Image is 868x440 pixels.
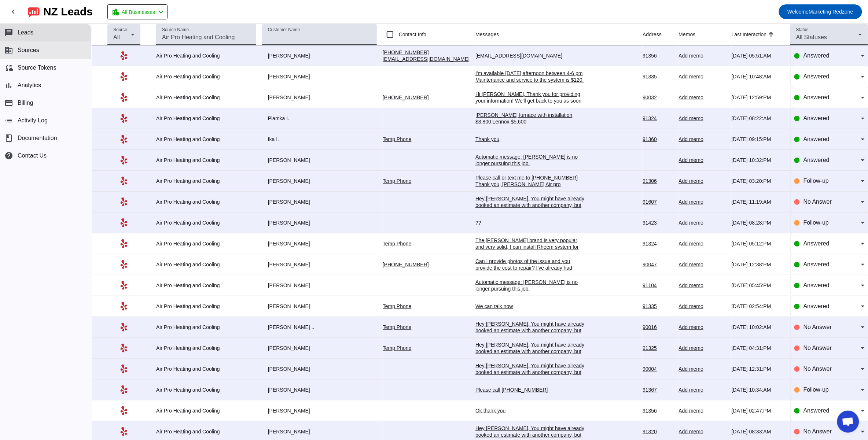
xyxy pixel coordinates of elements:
mat-icon: Yelp [119,260,128,269]
span: Answered [803,240,830,247]
div: 91306 [643,178,673,184]
div: [DATE] 02:47:PM [732,407,784,414]
div: Air Pro Heating and Cooling [156,115,256,122]
div: Air Pro Heating and Cooling [156,157,256,163]
span: All Statuses [796,34,827,40]
mat-icon: chevron_left [9,7,18,16]
div: Add memo [679,261,726,268]
div: 91335 [643,303,673,310]
div: 91324 [643,115,673,122]
div: 91607 [643,199,673,205]
a: Temp Phone [383,303,412,309]
div: Hey [PERSON_NAME], You might have already booked an estimate with another company, but I'd like t... [475,362,585,395]
div: 91356 [643,52,673,59]
span: Documentation [18,135,57,141]
div: Air Pro Heating and Cooling [156,94,256,101]
div: [DATE] 02:54:PM [732,303,784,310]
div: 91360 [643,136,673,143]
div: [PERSON_NAME] [262,73,372,80]
div: [PERSON_NAME] furnace with installation $3,800 Lennox $5,600 [475,112,585,125]
div: [PERSON_NAME] [262,240,372,247]
mat-icon: Yelp [119,344,128,352]
span: No Answer [803,324,832,330]
div: [DATE] 10:48:AM [732,73,784,80]
div: [PERSON_NAME] [262,407,372,414]
span: Marketing Redzone [788,7,854,17]
div: Automatic message: [PERSON_NAME] is no longer pursuing this job. [475,279,585,292]
div: Hey [PERSON_NAME], You might have already booked an estimate with another company, but I'd like t... [475,195,585,228]
div: [DATE] 08:28:PM [732,219,784,226]
span: Answered [803,94,830,100]
div: Air Pro Heating and Cooling [156,261,256,268]
div: [PERSON_NAME] [262,282,372,289]
div: The [PERSON_NAME] brand is very popular and very solid, I can install Rheem system for $9,800 Or ... [475,237,585,263]
div: [DATE] 05:45:PM [732,282,784,289]
div: Add memo [679,219,726,226]
div: We can talk now [475,303,585,310]
div: Add memo [679,324,726,330]
div: Please call or text me to [PHONE_NUMBER] Thank you, [PERSON_NAME] Air pro [475,174,585,188]
div: [DATE] 12:59:PM [732,94,784,101]
div: Air Pro Heating and Cooling [156,219,256,226]
div: Plamka I. [262,115,372,122]
div: Please call [PHONE_NUMBER] [475,387,585,393]
div: Add memo [679,345,726,351]
div: [DATE] 11:19:AM [732,199,784,205]
div: 91324 [643,240,673,247]
div: [PERSON_NAME] [262,52,372,59]
div: Add memo [679,282,726,289]
div: Air Pro Heating and Cooling [156,52,256,59]
div: Thank you [475,136,585,143]
span: Answered [803,157,830,163]
a: Temp Phone [383,136,412,142]
mat-icon: Yelp [119,302,128,311]
mat-icon: location_city [111,8,120,16]
div: Ok thank you [475,407,585,414]
div: 90047 [643,261,673,268]
a: Temp Phone [383,241,412,247]
div: Air Pro Heating and Cooling [156,387,256,393]
mat-icon: Yelp [119,323,128,332]
div: [PERSON_NAME] [262,428,372,435]
mat-icon: chat [4,28,13,37]
img: logo [28,5,40,18]
div: Hey [PERSON_NAME], You might have already booked an estimate with another company, but I'd like t... [475,321,585,354]
div: [EMAIL_ADDRESS][DOMAIN_NAME] [475,52,585,59]
span: Sources [18,47,39,53]
span: book [4,134,13,143]
div: Air Pro Heating and Cooling [156,324,256,330]
div: Hi [PERSON_NAME], Thank you for providing your information! We'll get back to you as soon as poss... [475,91,585,111]
div: Add memo [679,52,726,59]
span: Answered [803,52,830,59]
a: [PHONE_NUMBER] [383,95,429,100]
mat-icon: Yelp [119,365,128,373]
span: All [113,34,120,40]
mat-icon: payment [4,99,13,107]
div: [DATE] 10:34:AM [732,387,784,393]
div: NZ Leads [43,7,93,17]
div: Air Pro Heating and Cooling [156,428,256,435]
mat-icon: Yelp [119,197,128,206]
div: Add memo [679,240,726,247]
mat-icon: bar_chart [4,81,13,90]
div: Add memo [679,136,726,143]
div: Add memo [679,407,726,414]
div: [PERSON_NAME] [262,94,372,101]
div: Add memo [679,387,726,393]
span: Welcome [788,9,809,15]
mat-icon: list [4,116,13,125]
div: ?? [475,219,585,226]
div: Add memo [679,199,726,205]
mat-icon: Yelp [119,93,128,102]
div: 91367 [643,387,673,393]
div: Air Pro Heating and Cooling [156,345,256,351]
div: Add memo [679,178,726,184]
span: No Answer [803,366,832,372]
span: Analytics [18,82,41,89]
div: Air Pro Heating and Cooling [156,366,256,372]
th: Messages [475,24,643,45]
mat-icon: Yelp [119,239,128,248]
mat-icon: cloud_sync [4,63,13,72]
div: Air Pro Heating and Cooling [156,73,256,80]
mat-icon: Yelp [119,156,128,164]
